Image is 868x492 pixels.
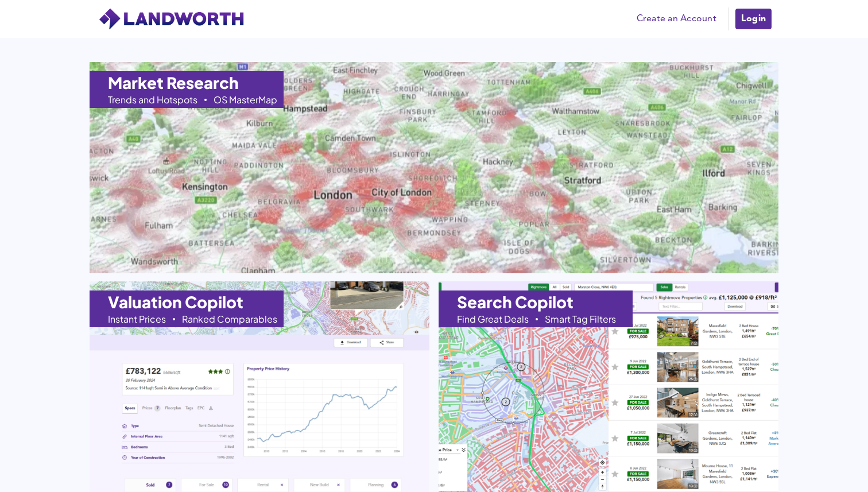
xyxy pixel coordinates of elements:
div: Find Great Deals [457,315,529,324]
a: Create an Account [631,10,722,28]
div: Smart Tag Filters [545,315,616,324]
a: Market ResearchTrends and HotspotsOS MasterMap [90,62,778,274]
h1: Search Copilot [457,294,573,310]
h1: Market Research [108,75,239,91]
a: Login [734,7,773,30]
div: Trends and Hotspots [108,95,197,104]
div: Our simple and AI-powered tools eliminate hours of manual research [267,25,602,62]
div: OS MasterMap [214,95,277,104]
div: Instant Prices [108,315,166,324]
h1: Valuation Copilot [108,294,243,310]
div: Ranked Comparables [182,315,277,324]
